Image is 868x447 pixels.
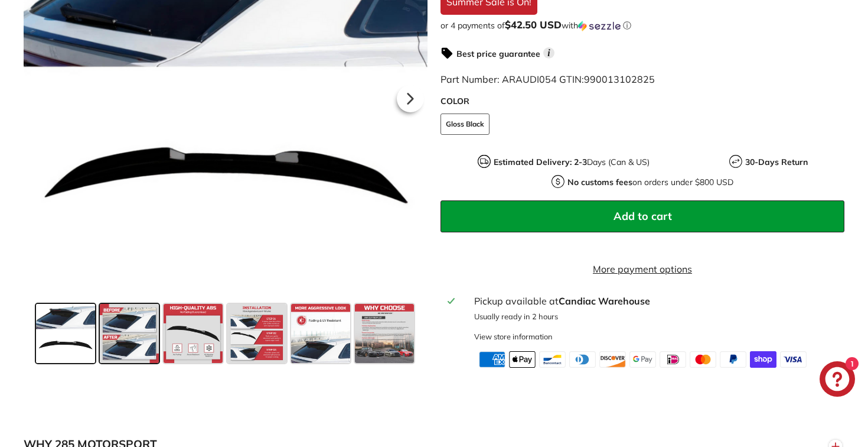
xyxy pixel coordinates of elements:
img: bancontact [539,351,566,368]
span: Add to cart [614,209,672,223]
div: or 4 payments of$42.50 USDwithSezzle Click to learn more about Sezzle [440,20,844,31]
img: master [690,351,716,368]
div: Pickup available at [474,294,838,308]
strong: Estimated Delivery: 2-3 [494,157,587,167]
span: $42.50 USD [505,18,562,31]
inbox-online-store-chat: Shopify online store chat [816,361,859,400]
img: visa [780,351,807,368]
button: Add to cart [440,200,844,232]
strong: Best price guarantee [456,48,540,59]
img: Sezzle [578,21,621,31]
p: Days (Can & US) [494,156,650,169]
div: View store information [474,331,553,342]
label: COLOR [440,95,844,108]
img: american_express [479,351,505,368]
span: 990013102825 [584,73,655,85]
strong: No customs fees [567,177,632,187]
img: apple_pay [509,351,536,368]
div: or 4 payments of with [440,20,844,31]
span: Part Number: ARAUDI054 GTIN: [440,73,655,85]
a: More payment options [440,262,844,276]
img: diners_club [569,351,596,368]
img: paypal [720,351,746,368]
img: shopify_pay [750,351,776,368]
span: i [543,47,554,59]
p: on orders under $800 USD [567,176,733,189]
strong: Candiac Warehouse [559,295,650,307]
img: ideal [660,351,686,368]
img: google_pay [629,351,656,368]
img: discover [599,351,626,368]
strong: 30-Days Return [745,157,808,167]
p: Usually ready in 2 hours [474,311,838,322]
